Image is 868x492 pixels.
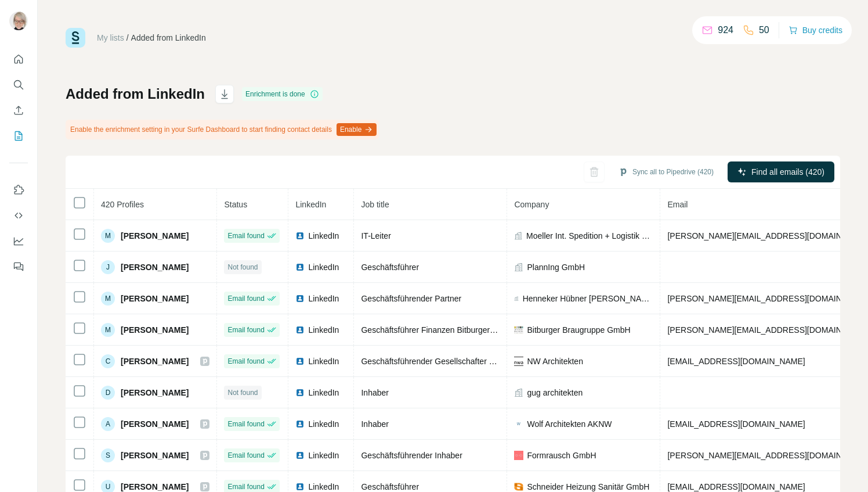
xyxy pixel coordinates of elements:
[295,451,305,460] img: LinkedIn logo
[101,292,115,306] div: M
[9,125,28,146] button: My lists
[121,324,189,336] span: [PERSON_NAME]
[361,451,462,460] span: Geschäftsführender Inhaber
[337,123,377,136] button: Enable
[295,263,305,272] img: LinkedIn logo
[121,450,189,461] span: [PERSON_NAME]
[295,419,305,429] img: LinkedIn logo
[224,200,247,209] span: Status
[527,324,630,336] span: Bitburger Braugruppe GmbH
[308,418,339,430] span: LinkedIn
[361,419,388,429] span: Inhaber
[227,325,264,335] span: Email found
[759,23,769,37] p: 50
[295,482,305,491] img: LinkedIn logo
[514,419,523,429] img: company-logo
[9,231,28,252] button: Dashboard
[97,33,124,42] a: My lists
[101,200,144,209] span: 420 Profiles
[101,417,115,431] div: A
[308,293,339,304] span: LinkedIn
[121,261,189,273] span: [PERSON_NAME]
[295,325,305,335] img: LinkedIn logo
[667,482,805,491] span: [EMAIL_ADDRESS][DOMAIN_NAME]
[308,387,339,398] span: LinkedIn
[514,482,523,491] img: company-logo
[121,418,189,430] span: [PERSON_NAME]
[101,260,115,274] div: J
[9,74,28,95] button: Search
[308,324,339,336] span: LinkedIn
[514,200,549,209] span: Company
[667,419,805,429] span: [EMAIL_ADDRESS][DOMAIN_NAME]
[527,387,583,398] span: gug architekten
[514,357,523,366] img: company-logo
[667,357,805,366] span: [EMAIL_ADDRESS][DOMAIN_NAME]
[718,23,733,37] p: 924
[242,87,323,101] div: Enrichment is done
[9,205,28,226] button: Use Surfe API
[527,261,585,273] span: PlannIng GmbH
[227,482,264,492] span: Email found
[9,179,28,200] button: Use Surfe on LinkedIn
[227,262,258,272] span: Not found
[66,120,379,139] div: Enable the enrichment setting in your Surfe Dashboard to start finding contact details
[789,22,842,38] button: Buy credits
[295,294,305,303] img: LinkedIn logo
[9,100,28,121] button: Enrich CSV
[9,49,28,70] button: Quick start
[9,256,28,277] button: Feedback
[361,231,390,240] span: IT-Leiter
[527,450,596,461] span: Formrausch GmbH
[295,388,305,397] img: LinkedIn logo
[527,355,583,367] span: NW Architekten
[101,386,115,400] div: D
[361,200,389,209] span: Job title
[101,229,115,243] div: M
[227,419,264,429] span: Email found
[751,166,824,178] span: Find all emails (420)
[121,387,189,398] span: [PERSON_NAME]
[227,293,264,304] span: Email found
[308,261,339,273] span: LinkedIn
[361,294,461,303] span: Geschäftsführender Partner
[523,293,653,304] span: Henneker Hübner [PERSON_NAME] Beratende Ingenieure PartG mbB
[121,230,189,242] span: [PERSON_NAME]
[131,32,206,44] div: Added from LinkedIn
[610,163,722,181] button: Sync all to Pipedrive (420)
[295,357,305,366] img: LinkedIn logo
[361,482,419,491] span: Geschäftsführer
[227,450,264,461] span: Email found
[66,28,85,48] img: Surfe Logo
[728,161,834,182] button: Find all emails (420)
[361,325,534,335] span: Geschäftsführer Finanzen Bitburger Braugruppe
[227,356,264,367] span: Email found
[121,355,189,367] span: [PERSON_NAME]
[526,230,653,242] span: Moeller Int. Spedition + Logistik GmbH
[9,12,28,30] img: Avatar
[527,418,612,430] span: Wolf Architekten AKNW
[361,388,388,397] span: Inhaber
[121,293,189,304] span: [PERSON_NAME]
[101,323,115,337] div: M
[308,230,339,242] span: LinkedIn
[126,32,129,44] li: /
[227,387,258,398] span: Not found
[361,357,534,366] span: Geschäftsführender Gesellschafter und Gründer
[66,85,205,103] h1: Added from LinkedIn
[295,200,326,209] span: LinkedIn
[101,448,115,462] div: S
[295,231,305,240] img: LinkedIn logo
[308,355,339,367] span: LinkedIn
[308,450,339,461] span: LinkedIn
[101,354,115,368] div: C
[514,451,523,460] img: company-logo
[227,231,264,241] span: Email found
[361,263,419,272] span: Geschäftsführer
[667,200,688,209] span: Email
[514,325,523,335] img: company-logo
